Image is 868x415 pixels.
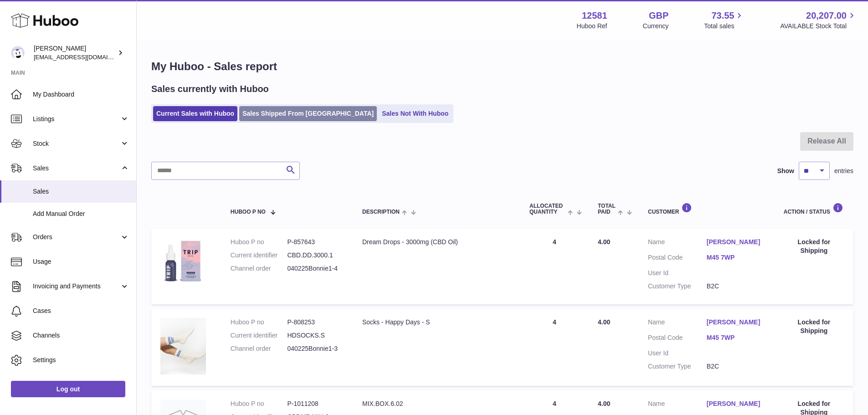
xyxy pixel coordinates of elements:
div: Socks - Happy Days - S [362,318,511,327]
dt: Postal Code [648,253,707,264]
h1: My Huboo - Sales report [151,59,853,74]
strong: GBP [649,10,668,22]
dt: Name [648,238,707,249]
span: Usage [33,257,129,266]
td: 4 [520,229,589,304]
dd: HDSOCKS.S [287,331,344,340]
span: [EMAIL_ADDRESS][DOMAIN_NAME] [34,53,134,61]
dd: 040225Bonnie1-3 [287,344,344,353]
a: Current Sales with Huboo [153,106,237,121]
span: Huboo P no [231,209,266,215]
a: [PERSON_NAME] [707,238,765,246]
a: 73.55 Total sales [704,10,745,31]
dt: Postal Code [648,333,707,344]
strong: 12581 [582,10,607,22]
dt: Huboo P no [231,238,288,246]
a: Sales Shipped From [GEOGRAPHIC_DATA] [239,106,377,121]
span: Sales [33,164,120,173]
span: 4.00 [598,400,610,407]
dt: Channel order [231,264,288,273]
div: Action / Status [784,203,844,215]
dt: Customer Type [648,362,707,371]
dt: Customer Type [648,282,707,291]
img: 125811695830058.jpg [160,318,206,374]
span: Description [362,209,400,215]
dd: P-1011208 [287,400,344,408]
a: M45 7WP [707,253,765,262]
dt: User Id [648,349,707,358]
span: Listings [33,115,120,123]
a: [PERSON_NAME] [707,400,765,408]
dt: Huboo P no [231,318,288,327]
div: Locked for Shipping [784,238,844,255]
span: Sales [33,187,129,196]
div: Locked for Shipping [784,318,844,335]
dt: Name [648,400,707,410]
span: Settings [33,356,129,364]
span: 4.00 [598,318,610,326]
span: entries [834,167,853,175]
dd: B2C [707,282,765,291]
img: 1694773909.png [160,238,206,283]
a: 20,207.00 AVAILABLE Stock Total [780,10,857,31]
td: 4 [520,309,589,386]
h2: Sales currently with Huboo [151,83,269,95]
span: Invoicing and Payments [33,282,120,291]
dt: Current identifier [231,251,288,260]
div: [PERSON_NAME] [34,44,116,61]
span: 73.55 [711,10,734,22]
span: Channels [33,331,129,340]
span: 4.00 [598,238,610,246]
label: Show [777,167,794,175]
dd: P-857643 [287,238,344,246]
dt: Channel order [231,344,288,353]
dt: Current identifier [231,331,288,340]
span: Stock [33,139,120,148]
dt: User Id [648,269,707,277]
a: M45 7WP [707,333,765,342]
span: 20,207.00 [806,10,847,22]
div: Huboo Ref [577,22,607,31]
span: Add Manual Order [33,210,129,218]
dd: 040225Bonnie1-4 [287,264,344,273]
span: ALLOCATED Quantity [529,203,565,215]
img: internalAdmin-12581@internal.huboo.com [11,46,25,60]
a: [PERSON_NAME] [707,318,765,327]
span: Total paid [598,203,616,215]
div: Dream Drops - 3000mg (CBD Oil) [362,238,511,246]
dd: CBD.DD.3000.1 [287,251,344,260]
span: AVAILABLE Stock Total [780,22,857,31]
div: Customer [648,203,765,215]
dd: P-808253 [287,318,344,327]
span: Cases [33,307,129,315]
dd: B2C [707,362,765,371]
span: Orders [33,233,120,241]
span: My Dashboard [33,90,129,99]
dt: Name [648,318,707,329]
a: Sales Not With Huboo [379,106,452,121]
a: Log out [11,381,125,397]
div: MIX.BOX.6.02 [362,400,511,408]
span: Total sales [704,22,745,31]
div: Currency [643,22,669,31]
dt: Huboo P no [231,400,288,408]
